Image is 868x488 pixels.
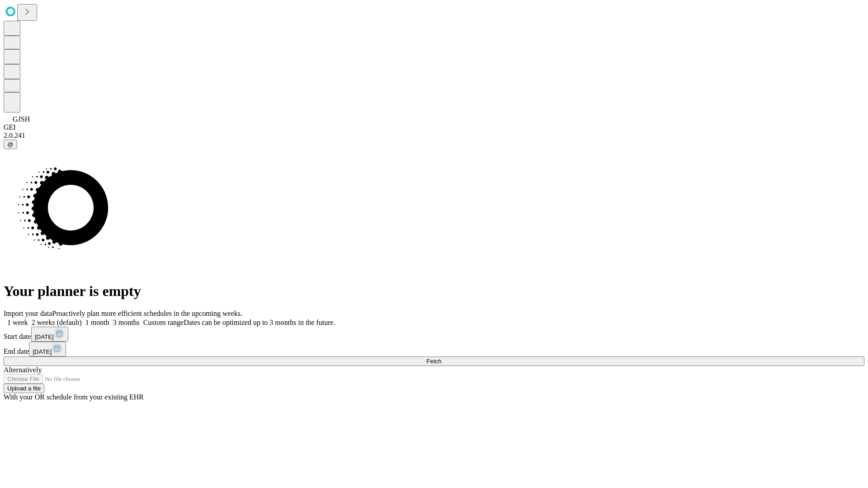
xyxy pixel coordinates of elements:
div: GEI [4,123,864,131]
div: Start date [4,327,864,342]
span: Proactively plan more efficient schedules in the upcoming weeks. [52,310,242,317]
h1: Your planner is empty [4,283,864,300]
button: Fetch [4,357,864,366]
button: [DATE] [29,342,66,357]
span: [DATE] [35,333,54,340]
span: @ [7,141,14,148]
span: Dates can be optimized up to 3 months in the future. [184,319,335,326]
div: End date [4,342,864,357]
span: Custom range [143,319,184,326]
span: 1 week [7,319,28,326]
span: [DATE] [33,348,52,355]
span: GJSH [13,115,30,123]
div: 2.0.241 [4,131,864,140]
span: Alternatively [4,366,42,374]
span: Fetch [426,358,441,365]
button: @ [4,140,17,149]
span: With your OR schedule from your existing EHR [4,393,144,401]
button: Upload a file [4,384,44,393]
span: Import your data [4,310,52,317]
button: [DATE] [31,327,68,342]
span: 1 month [85,319,109,326]
span: 2 weeks (default) [32,319,82,326]
span: 3 months [113,319,140,326]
